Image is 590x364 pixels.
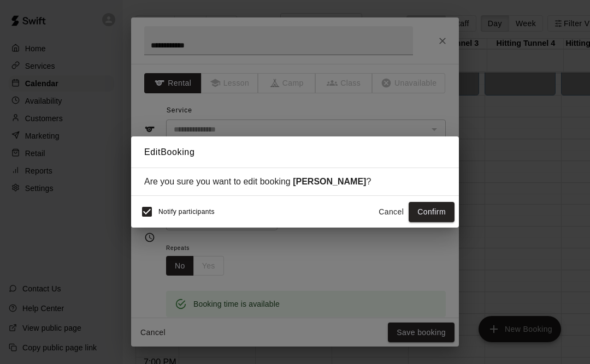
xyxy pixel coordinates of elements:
[374,202,409,222] button: Cancel
[293,177,366,186] strong: [PERSON_NAME]
[131,136,459,168] h2: Edit Booking
[409,202,455,222] button: Confirm
[158,208,215,216] span: Notify participants
[144,177,446,187] div: Are you sure you want to edit booking ?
